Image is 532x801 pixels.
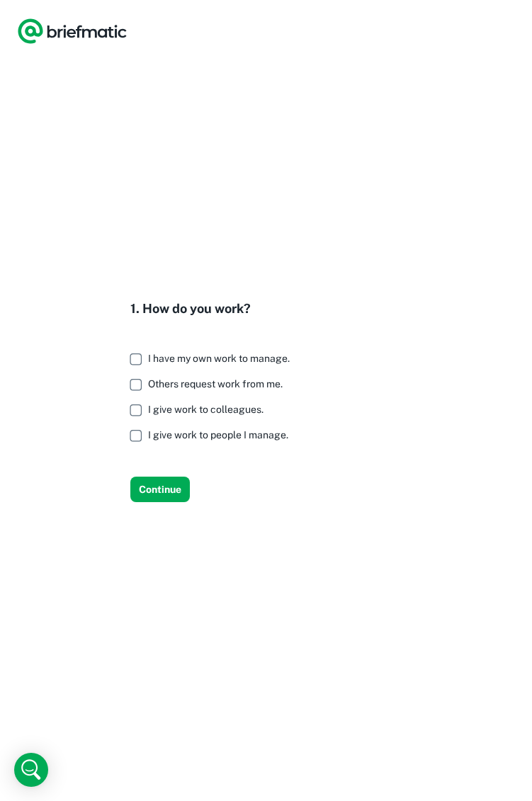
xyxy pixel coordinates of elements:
[148,353,290,364] span: I have my own work to manage.
[148,378,283,390] span: Others request work from me.
[148,429,288,441] span: I give work to people I manage.
[130,477,190,502] button: Continue
[17,17,128,45] a: Logo
[148,404,264,415] span: I give work to colleagues.
[130,299,301,318] h4: 1. How do you work?
[14,753,48,787] div: Open Intercom Messenger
